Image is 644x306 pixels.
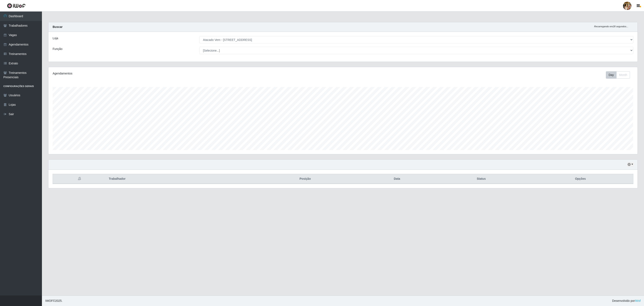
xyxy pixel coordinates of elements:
img: CoreUI Logo [7,3,26,8]
label: Loja [53,36,58,40]
button: Month [616,71,630,79]
div: Agendamentos [53,71,291,76]
a: iWof [635,299,641,302]
button: Day [606,71,617,79]
th: Posição [251,174,359,184]
th: Opções [528,174,633,184]
th: Data [359,174,435,184]
i: Recarregando em 28 segundos... [594,25,628,28]
div: Toolbar with button groups [606,71,633,79]
span: Desenvolvido por [612,299,641,303]
strong: Buscar [53,25,62,29]
th: Trabalhador [106,174,251,184]
span: IWOF [45,299,53,302]
span: © 2025 . [45,299,62,303]
div: First group [606,71,630,79]
th: Status [435,174,528,184]
label: Função [53,47,62,51]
